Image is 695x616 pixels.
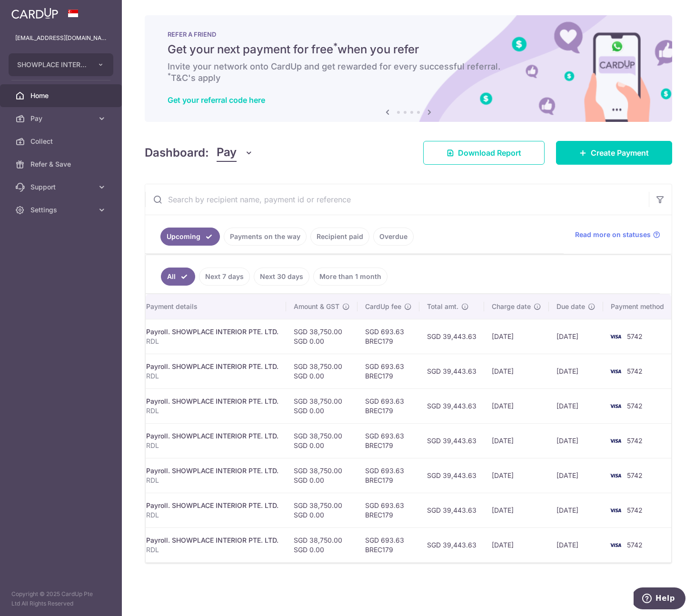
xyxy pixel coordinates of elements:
span: Support [30,182,93,192]
div: Payroll. SHOWPLACE INTERIOR PTE. LTD. [146,362,278,371]
span: 5742 [627,471,643,479]
a: More than 1 month [313,268,387,286]
span: Charge date [492,302,531,311]
img: CardUp [11,8,58,19]
td: [DATE] [484,423,549,458]
p: RDL [146,476,278,485]
td: SGD 693.63 BREC179 [357,354,419,388]
td: SGD 693.63 BREC179 [357,493,419,527]
td: SGD 38,750.00 SGD 0.00 [286,493,357,527]
span: CardUp fee [365,302,401,311]
th: Payment details [139,294,286,319]
div: Payroll. SHOWPLACE INTERIOR PTE. LTD. [146,501,278,510]
td: [DATE] [549,354,603,388]
span: Download Report [458,147,521,159]
td: SGD 38,750.00 SGD 0.00 [286,423,357,458]
td: [DATE] [484,458,549,493]
a: Next 7 days [199,268,250,286]
td: SGD 39,443.63 [419,388,484,423]
a: Next 30 days [254,268,309,286]
h4: Dashboard: [145,144,209,161]
p: RDL [146,371,278,381]
span: Total amt. [427,302,458,311]
td: SGD 39,443.63 [419,493,484,527]
td: [DATE] [549,458,603,493]
span: SHOWPLACE INTERIOR PTE. LTD. [17,60,88,70]
td: SGD 39,443.63 [419,423,484,458]
span: Amount & GST [294,302,339,311]
td: SGD 39,443.63 [419,527,484,562]
span: 5742 [627,506,643,514]
button: SHOWPLACE INTERIOR PTE. LTD. [9,53,113,76]
td: SGD 693.63 BREC179 [357,423,419,458]
span: Pay [217,144,237,162]
td: SGD 693.63 BREC179 [357,319,419,354]
a: Read more on statuses [575,230,660,239]
span: Pay [30,114,93,123]
a: Download Report [423,141,545,165]
a: Upcoming [160,228,220,246]
td: [DATE] [484,388,549,423]
img: Bank Card [606,331,625,342]
span: Create Payment [591,147,649,159]
td: SGD 693.63 BREC179 [357,388,419,423]
button: Pay [217,144,253,162]
p: RDL [146,545,278,555]
p: RDL [146,337,278,346]
p: RDL [146,406,278,416]
td: [DATE] [549,388,603,423]
td: SGD 38,750.00 SGD 0.00 [286,388,357,423]
span: Settings [30,205,93,215]
td: SGD 39,443.63 [419,319,484,354]
div: Payroll. SHOWPLACE INTERIOR PTE. LTD. [146,397,278,406]
a: All [161,268,195,286]
td: [DATE] [549,423,603,458]
td: SGD 39,443.63 [419,354,484,388]
a: Get your referral code here [168,95,265,105]
td: [DATE] [484,493,549,527]
a: Create Payment [556,141,672,165]
div: Payroll. SHOWPLACE INTERIOR PTE. LTD. [146,466,278,476]
img: Bank Card [606,505,625,516]
a: Overdue [373,228,414,246]
th: Payment method [603,294,675,319]
span: Due date [556,302,585,311]
span: Collect [30,137,93,146]
td: SGD 38,750.00 SGD 0.00 [286,354,357,388]
img: Bank Card [606,366,625,377]
img: Bank Card [606,470,625,481]
div: Payroll. SHOWPLACE INTERIOR PTE. LTD. [146,536,278,545]
p: REFER A FRIEND [168,30,649,38]
td: SGD 38,750.00 SGD 0.00 [286,319,357,354]
span: Refer & Save [30,159,93,169]
span: 5742 [627,332,643,340]
p: RDL [146,441,278,450]
img: Bank Card [606,539,625,551]
input: Search by recipient name, payment id or reference [145,184,649,215]
td: SGD 38,750.00 SGD 0.00 [286,527,357,562]
td: [DATE] [549,493,603,527]
img: Bank Card [606,400,625,412]
td: SGD 39,443.63 [419,458,484,493]
td: [DATE] [484,319,549,354]
h5: Get your next payment for free when you refer [168,42,649,57]
span: 5742 [627,437,643,445]
div: Payroll. SHOWPLACE INTERIOR PTE. LTD. [146,431,278,441]
iframe: Opens a widget where you can find more information [634,587,685,611]
span: Read more on statuses [575,230,651,239]
span: 5742 [627,367,643,375]
a: Recipient paid [310,228,369,246]
p: RDL [146,510,278,520]
td: [DATE] [484,354,549,388]
span: 5742 [627,402,643,410]
td: [DATE] [549,527,603,562]
td: SGD 693.63 BREC179 [357,458,419,493]
p: [EMAIL_ADDRESS][DOMAIN_NAME] [15,33,107,43]
div: Payroll. SHOWPLACE INTERIOR PTE. LTD. [146,327,278,337]
img: Bank Card [606,435,625,447]
td: SGD 38,750.00 SGD 0.00 [286,458,357,493]
span: Home [30,91,93,100]
span: 5742 [627,541,643,549]
a: Payments on the way [224,228,307,246]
